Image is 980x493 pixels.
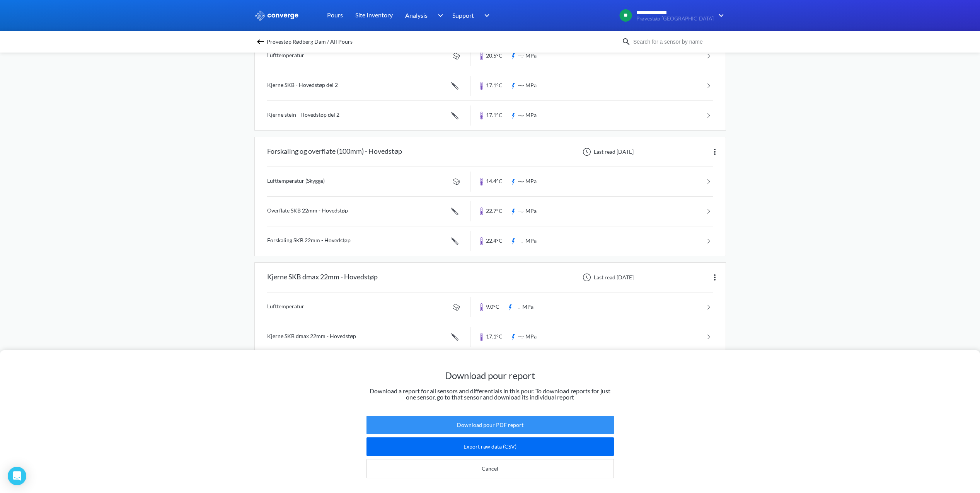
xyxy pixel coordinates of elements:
[479,11,492,20] img: downArrow.svg
[452,10,474,20] span: Support
[366,437,614,456] button: Export raw data (CSV)
[405,10,428,20] span: Analysis
[267,36,353,47] span: Prøvestøp Rødberg Dam / All Pours
[433,11,445,20] img: downArrow.svg
[366,388,614,400] p: Download a report for all sensors and differentials in this pour. To download reports for just on...
[366,369,614,382] h1: Download pour report
[8,467,26,485] div: Open Intercom Messenger
[636,16,714,22] span: Prøvestøp [GEOGRAPHIC_DATA]
[622,37,631,46] img: icon-search.svg
[366,416,614,434] button: Download pour PDF report
[631,37,724,46] input: Search for a sensor by name
[714,11,726,20] img: downArrow.svg
[366,459,614,478] button: Cancel
[256,37,265,46] img: backspace.svg
[254,10,299,20] img: logo_ewhite.svg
